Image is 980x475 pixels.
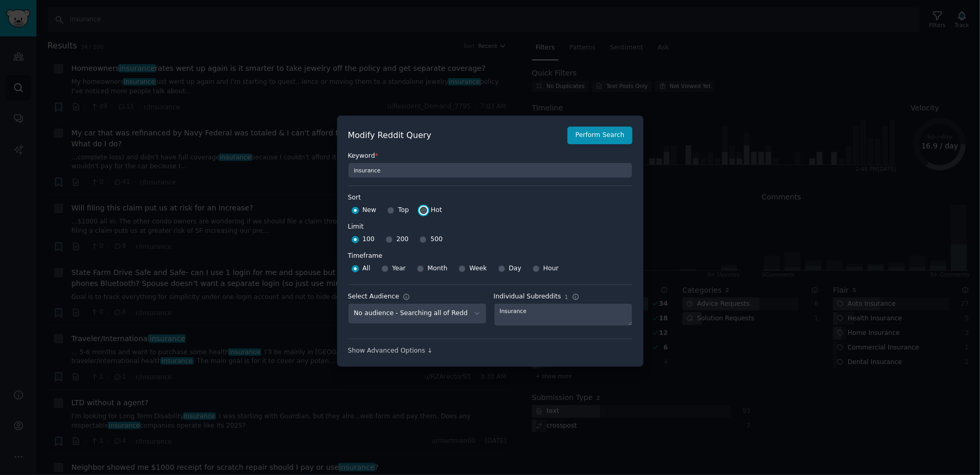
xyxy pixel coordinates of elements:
[348,222,364,232] div: Limit
[565,293,568,301] span: 1
[363,206,377,215] span: New
[363,235,375,244] span: 100
[494,303,632,326] textarea: Insurance
[567,127,632,144] button: Perform Search
[494,292,632,302] label: Individual Subreddits
[348,152,632,161] label: Keyword
[348,129,562,142] h2: Modify Reddit Query
[348,346,632,356] div: Show Advanced Options ↓
[509,264,522,273] span: Day
[430,235,442,244] span: 500
[469,264,487,273] span: Week
[543,264,559,273] span: Hour
[348,193,632,203] label: Sort
[428,264,448,273] span: Month
[348,162,632,178] input: Keyword to search on Reddit
[348,292,400,302] div: Select Audience
[363,264,370,273] span: All
[348,248,632,261] label: Timeframe
[431,206,442,215] span: Hot
[396,235,408,244] span: 200
[392,264,406,273] span: Year
[398,206,409,215] span: Top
